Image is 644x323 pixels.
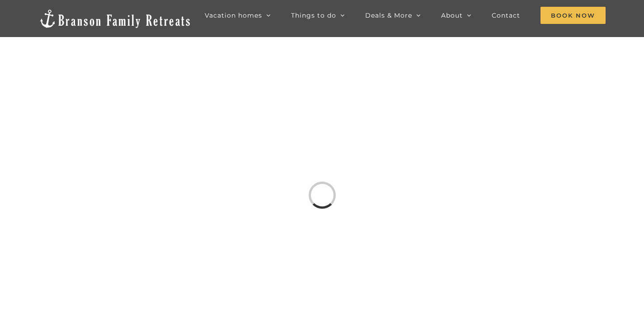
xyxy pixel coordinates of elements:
span: Book Now [541,7,606,24]
span: Vacation homes [205,12,262,19]
span: Deals & More [365,12,412,19]
img: Branson Family Retreats Logo [38,9,192,29]
a: Things to do [291,6,345,24]
a: Deals & More [365,6,421,24]
a: Book Now [541,6,606,24]
a: About [441,6,471,24]
nav: Main Menu [205,6,606,24]
span: Contact [492,12,520,19]
a: Vacation homes [205,6,271,24]
div: Loading... [304,177,341,214]
span: About [441,12,463,19]
a: Contact [492,6,520,24]
span: Things to do [291,12,336,19]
